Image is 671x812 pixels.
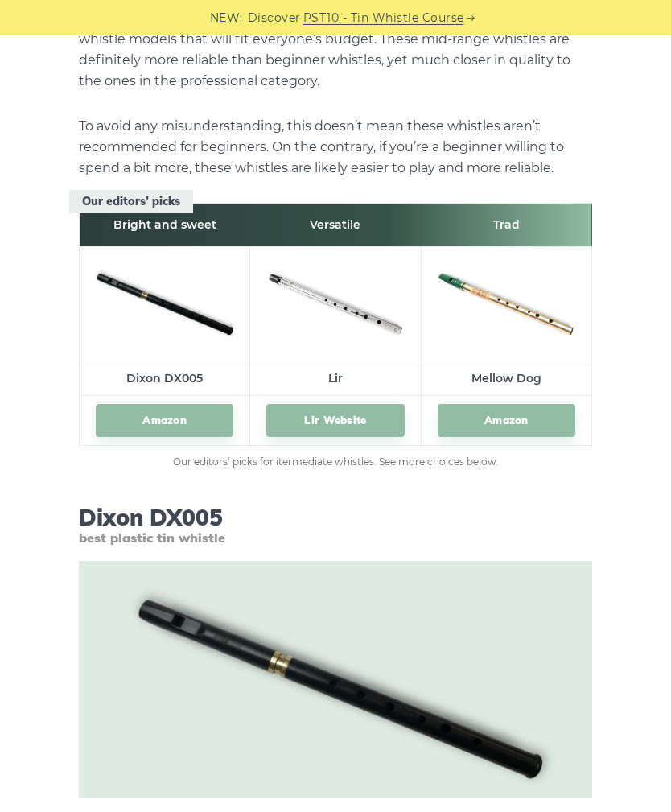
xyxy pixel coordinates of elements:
span: NEW: [210,9,243,27]
th: Trad [421,204,591,247]
span: Our editors’ picks [69,190,193,213]
a: PST10 - Tin Whistle Course [303,9,464,27]
p: To avoid any misunderstanding, this doesn’t mean these whistles aren’t recommended for beginners.... [79,116,592,179]
td: Dixon DX005 [80,361,250,396]
h3: Dixon DX005 [79,504,592,546]
th: Versatile [250,204,421,247]
span: best plastic tin whistle [79,530,592,546]
img: Tony Dixon DX005 Tin Whistle [79,561,592,798]
a: Lir Website [266,404,404,437]
td: Lir [250,361,421,396]
a: Amazon [96,404,233,437]
th: Bright and sweet [80,204,250,247]
a: Amazon [438,404,575,437]
figcaption: Our editors’ picks for itermediate whistles. See more choices below. [79,454,592,470]
span: Discover [248,9,301,27]
img: Lir Tin Whistle Preview [266,255,404,347]
img: Tony Dixon DX005 Tin Whistle Preview [96,255,233,347]
td: Mellow Dog [421,361,591,396]
img: Mellow Dog Tin Whistle Preview [438,255,575,347]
